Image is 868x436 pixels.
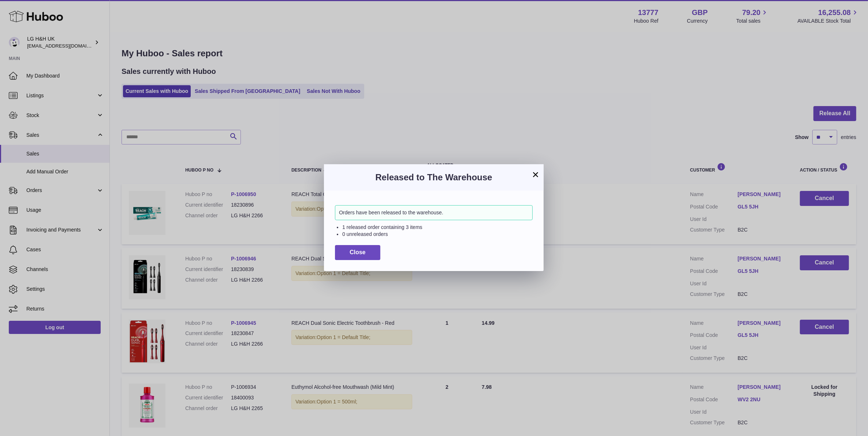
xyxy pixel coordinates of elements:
button: × [531,170,540,179]
h3: Released to The Warehouse [335,172,533,183]
span: Close [350,249,366,255]
button: Close [335,245,380,260]
li: 1 released order containing 3 items [342,224,533,231]
li: 0 unreleased orders [342,231,533,238]
div: Orders have been released to the warehouse. [335,205,533,220]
